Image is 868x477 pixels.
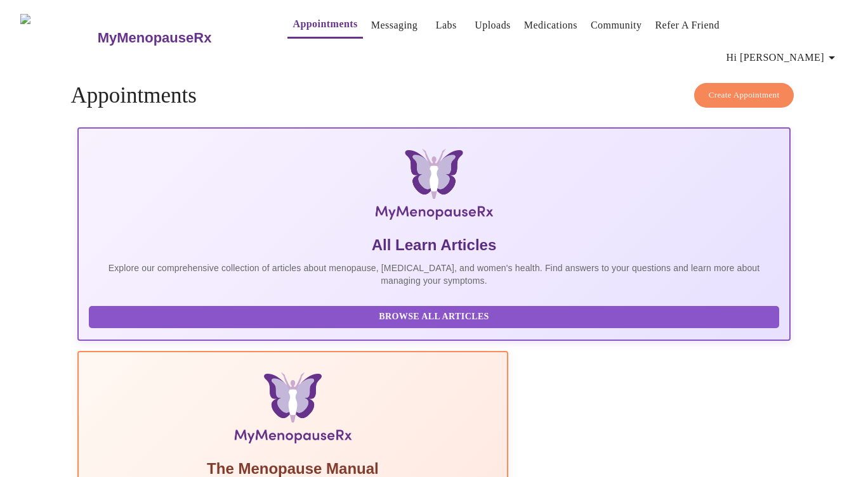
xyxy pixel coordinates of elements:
a: Appointments [293,15,357,33]
button: Medications [519,13,582,38]
img: Menopause Manual [154,372,432,448]
button: Uploads [470,13,516,38]
a: Labs [436,16,457,34]
a: Community [591,16,642,34]
a: Browse All Articles [89,310,783,321]
button: Refer a Friend [650,13,725,38]
a: Medications [524,16,577,34]
h5: All Learn Articles [89,235,780,255]
span: Create Appointment [709,88,780,103]
a: Refer a Friend [655,16,720,34]
button: Browse All Articles [89,306,780,328]
button: Appointments [287,11,362,39]
button: Messaging [366,13,423,38]
button: Create Appointment [694,83,794,108]
button: Labs [426,13,466,38]
img: MyMenopauseRx Logo [20,14,96,61]
a: Messaging [371,16,418,34]
span: Browse All Articles [102,309,767,325]
a: Uploads [475,16,511,34]
h3: MyMenopauseRx [98,30,212,46]
img: MyMenopauseRx Logo [196,149,673,225]
button: Hi [PERSON_NAME] [721,45,845,70]
button: Community [586,13,647,38]
h4: Appointments [71,83,798,108]
p: Explore our comprehensive collection of articles about menopause, [MEDICAL_DATA], and women's hea... [89,262,780,287]
span: Hi [PERSON_NAME] [727,49,839,67]
a: MyMenopauseRx [96,16,262,60]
